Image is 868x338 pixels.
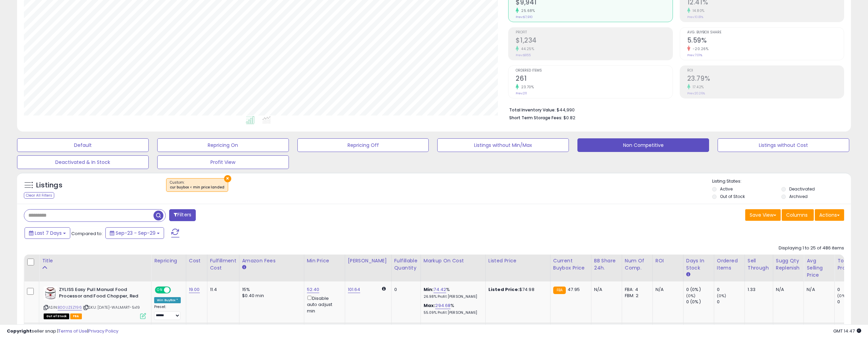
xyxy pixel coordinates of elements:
[17,155,149,169] button: Deactivated & In Stock
[105,227,164,239] button: Sep-23 - Sep-29
[656,287,678,293] div: N/A
[154,257,183,264] div: Repricing
[488,287,545,293] div: $74.98
[837,287,865,293] div: 0
[553,257,588,272] div: Current Buybox Price
[88,328,118,334] a: Privacy Policy
[516,75,672,84] h2: 261
[58,305,82,310] a: B00UZEZ196
[773,255,804,281] th: Please note that this number is a calculation based on your required days of coverage and your ve...
[348,257,388,264] div: [PERSON_NAME]
[44,287,146,318] div: ASIN:
[242,264,246,271] small: Amazon Fees.
[348,286,361,293] a: 101.64
[394,287,415,293] div: 0
[59,287,142,301] b: ZYLISS Easy Pull Manual Food Processor and Food Chopper, Red
[717,257,742,272] div: Ordered Items
[7,328,32,334] strong: Copyright
[786,212,808,218] span: Columns
[516,69,672,73] span: Ordered Items
[394,257,418,272] div: Fulfillable Quantity
[242,257,301,264] div: Amazon Fees
[815,209,844,221] button: Actions
[44,287,57,300] img: 41W2p4jqR7L._SL40_.jpg
[686,287,714,293] div: 0 (0%)
[516,36,672,46] h2: $1,234
[435,302,451,309] a: 294.68
[687,15,703,19] small: Prev: 10.81%
[837,257,862,272] div: Total Profit
[157,155,289,169] button: Profit View
[625,293,647,299] div: FBM: 2
[70,313,82,319] span: FBA
[35,230,62,236] span: Last 7 Days
[307,257,342,264] div: Min Price
[717,299,745,305] div: 0
[687,69,844,73] span: ROI
[170,287,181,293] span: OFF
[44,313,69,319] span: All listings that are currently out of stock and unavailable for purchase on Amazon
[563,114,575,121] span: $0.82
[7,328,118,335] div: seller snap | |
[656,257,680,264] div: ROI
[687,75,844,84] h2: 23.79%
[720,186,733,192] label: Active
[807,257,832,279] div: Avg Selling Price
[717,287,745,293] div: 0
[712,178,851,185] p: Listing States:
[71,230,103,237] span: Compared to:
[807,287,829,293] div: N/A
[157,138,289,152] button: Repricing On
[516,15,533,19] small: Prev: $7,910
[690,8,705,13] small: 14.80%
[242,293,299,299] div: $0.40 min
[779,245,844,251] div: Displaying 1 to 25 of 486 items
[169,209,196,221] button: Filters
[424,294,480,299] p: 26.98% Profit [PERSON_NAME]
[156,287,164,293] span: ON
[718,138,849,152] button: Listings without Cost
[516,53,531,57] small: Prev: $855
[686,299,714,305] div: 0 (0%)
[748,287,768,293] div: 1.33
[625,287,647,293] div: FBA: 4
[833,328,861,334] span: 2025-10-7 14:47 GMT
[297,138,429,152] button: Repricing Off
[519,84,534,90] small: 23.70%
[519,8,535,13] small: 25.68%
[690,46,709,51] small: -20.26%
[509,107,556,113] b: Total Inventory Value:
[625,257,650,272] div: Num of Comp.
[686,257,711,272] div: Days In Stock
[210,257,236,272] div: Fulfillment Cost
[687,53,702,57] small: Prev: 7.01%
[424,257,483,264] div: Markup on Cost
[748,257,770,272] div: Sell Through
[594,287,617,293] div: N/A
[189,257,204,264] div: Cost
[424,287,480,299] div: %
[553,287,566,294] small: FBA
[307,286,320,293] a: 52.40
[116,230,156,236] span: Sep-23 - Sep-29
[687,31,844,34] span: Avg. Buybox Share
[24,192,54,199] div: Clear All Filters
[577,138,709,152] button: Non Competitive
[36,181,62,190] h5: Listings
[58,328,87,334] a: Terms of Use
[424,310,480,315] p: 55.09% Profit [PERSON_NAME]
[789,194,808,199] label: Archived
[776,287,799,293] div: N/A
[516,31,672,34] span: Profit
[509,105,839,113] li: $44,990
[224,175,231,182] button: ×
[210,287,234,293] div: 11.4
[745,209,781,221] button: Save View
[789,186,815,192] label: Deactivated
[154,305,181,320] div: Preset:
[488,257,547,264] div: Listed Price
[170,185,224,190] div: cur buybox < min price landed
[42,257,148,264] div: Title
[437,138,569,152] button: Listings without Min/Max
[690,84,704,90] small: 17.42%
